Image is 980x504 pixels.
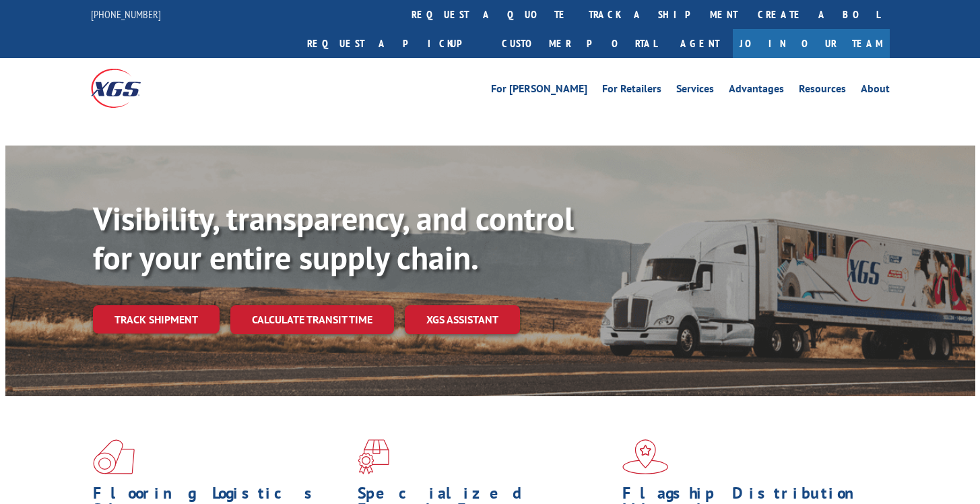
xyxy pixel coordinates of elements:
[405,305,520,334] a: XGS ASSISTANT
[733,29,890,58] a: Join Our Team
[93,439,135,474] img: xgs-icon-total-supply-chain-intelligence-red
[491,84,587,98] a: For [PERSON_NAME]
[729,84,784,98] a: Advantages
[93,305,220,334] a: Track shipment
[676,84,714,98] a: Services
[667,29,733,58] a: Agent
[799,84,846,98] a: Resources
[297,29,492,58] a: Request a pickup
[861,84,890,98] a: About
[492,29,667,58] a: Customer Portal
[622,439,669,474] img: xgs-icon-flagship-distribution-model-red
[91,7,161,21] a: [PHONE_NUMBER]
[230,305,394,334] a: Calculate transit time
[93,197,574,278] b: Visibility, transparency, and control for your entire supply chain.
[358,439,389,474] img: xgs-icon-focused-on-flooring-red
[602,84,661,98] a: For Retailers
